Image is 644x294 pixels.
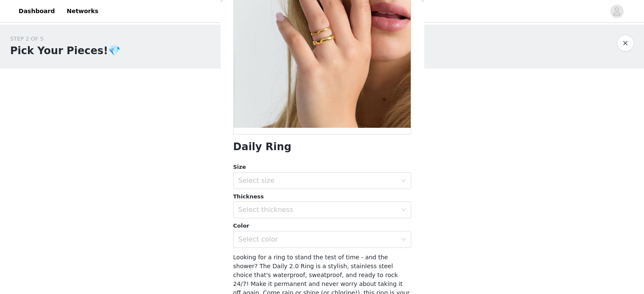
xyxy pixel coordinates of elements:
[233,141,292,153] h1: Daily Ring
[10,35,121,43] div: STEP 2 OF 5
[401,237,406,243] i: icon: down
[401,207,406,213] i: icon: down
[14,2,60,21] a: Dashboard
[238,176,397,185] div: Select size
[238,206,397,214] div: Select thickness
[238,235,397,244] div: Select color
[401,178,406,184] i: icon: down
[233,163,411,171] div: Size
[61,2,103,21] a: Networks
[613,5,621,18] div: avatar
[233,192,411,201] div: Thickness
[233,222,411,230] div: Color
[10,43,121,58] h1: Pick Your Pieces!💎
